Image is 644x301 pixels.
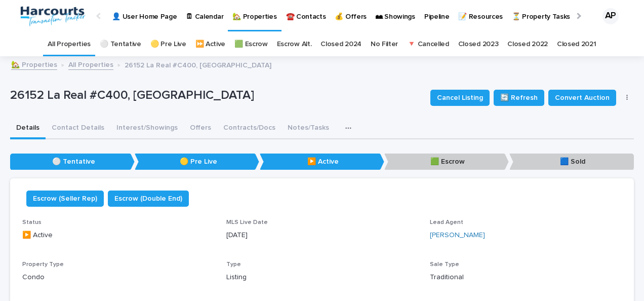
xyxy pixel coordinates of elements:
a: ⚪️ Tentative [100,32,141,56]
p: ▶️ Active [260,154,384,170]
p: Traditional [430,272,622,283]
a: [PERSON_NAME] [430,230,485,241]
button: Contracts/Docs [217,118,281,139]
a: 🟩 Escrow [234,32,268,56]
a: Closed 2024 [320,32,361,56]
button: Contact Details [46,118,110,139]
span: Lead Agent [430,219,463,225]
p: 🟡 Pre Live [135,154,259,170]
p: 🟦 Sold [509,154,634,170]
span: MLS Live Date [226,219,268,225]
p: 🟩 Escrow [384,154,509,170]
button: Offers [184,118,217,139]
p: 26152 La Real #C400, [GEOGRAPHIC_DATA] [10,88,422,103]
a: Escrow Alt. [277,32,312,56]
a: No Filter [371,32,398,56]
div: AP [602,8,619,24]
button: Details [10,118,46,139]
p: Listing [226,272,418,283]
a: Closed 2022 [507,32,548,56]
span: Sale Type [430,261,459,268]
a: Closed 2023 [458,32,499,56]
span: Escrow (Seller Rep) [33,194,97,204]
button: Notes/Tasks [281,118,335,139]
button: Escrow (Seller Rep) [26,191,104,207]
button: Cancel Listing [430,90,490,106]
a: Closed 2021 [557,32,596,56]
span: 🔄 Refresh [500,93,538,103]
button: Escrow (Double End) [108,191,189,207]
a: All Properties [48,32,91,56]
p: 26152 La Real #C400, [GEOGRAPHIC_DATA] [125,59,271,70]
p: ▶️ Active [22,230,214,241]
button: 🔄 Refresh [494,90,544,106]
a: 🏡 Properties [11,58,57,70]
a: 🟡 Pre Live [150,32,186,56]
a: All Properties [68,58,113,70]
span: Property Type [22,261,64,268]
span: Type [226,261,241,268]
span: Status [22,219,42,225]
button: Interest/Showings [110,118,184,139]
span: Escrow (Double End) [114,194,182,204]
p: ⚪️ Tentative [10,154,135,170]
p: Condo [22,272,214,283]
span: Cancel Listing [437,93,483,103]
p: [DATE] [226,230,418,241]
span: Convert Auction [555,93,610,103]
img: aRr5UT5PQeWb03tlxx4P [20,6,86,26]
button: Convert Auction [548,90,616,106]
a: 🔻 Cancelled [407,32,449,56]
a: ⏩ Active [195,32,226,56]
